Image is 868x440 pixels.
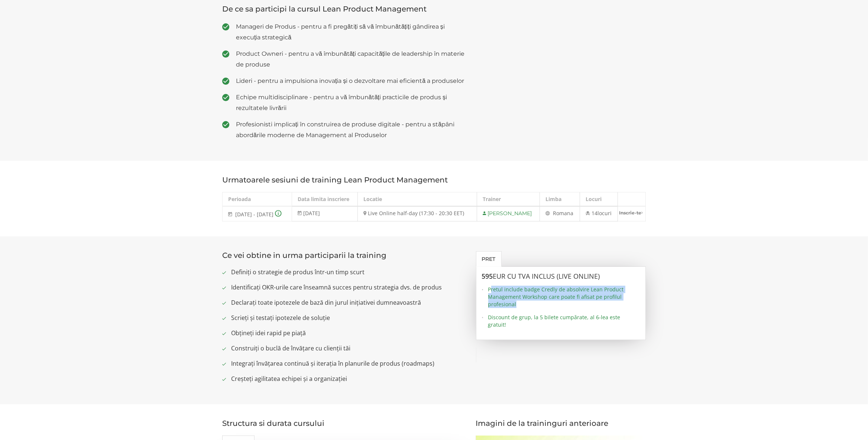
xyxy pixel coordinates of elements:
[222,176,646,184] h3: Urmatoarele sesiuni de training Lean Product Management
[222,251,465,259] h3: Ce vei obtine in urma participarii la training
[236,119,465,140] span: Profesionisti implicați în construirea de produse digitale - pentru a stăpâni abordările moderne ...
[597,210,612,217] span: locuri
[222,419,465,427] h3: Structura si durata cursului
[476,419,646,427] h3: Imagini de la traininguri anterioare
[236,48,465,70] span: Product Owneri - pentru a vă îmbunătăți capacitățile de leadership în materie de produse
[292,192,357,206] th: Data limita inscriere
[493,272,600,281] span: EUR cu TVA inclus (Live Online)
[559,210,573,217] span: mana
[488,314,640,329] span: Discount de grup, la 5 bilete cumpărate, al 6-lea este gratuit!
[222,5,465,13] h3: De ce sa participi la cursul Lean Product Management
[540,192,580,206] th: Limba
[231,268,465,277] span: Definiți o strategie de produs într-un timp scurt
[223,192,292,206] th: Perioada
[231,283,465,292] span: Identificați OKR-urile care înseamnă succes pentru strategia dvs. de produs
[580,206,618,221] td: 14
[553,210,559,217] span: Ro
[231,374,465,384] span: Creșteți agilitatea echipei și a organizației
[236,21,465,43] span: Manageri de Produs - pentru a fi pregătiți să vă îmbunătățiți gândirea și execuția strategică
[236,75,465,86] span: Lideri - pentru a impulsiona inovația și o dezvoltare mai eficientă a produselor
[477,206,540,221] td: [PERSON_NAME]
[235,211,273,218] span: [DATE] - [DATE]
[292,206,357,221] td: [DATE]
[358,192,477,206] th: Locatie
[231,313,465,323] span: Scrieți și testați ipotezele de soluție
[477,192,540,206] th: Trainer
[231,344,465,353] span: Construiți o buclă de învățare cu clienții tăi
[488,286,640,308] span: Pretul include badge Credly de absolvire Lean Product Management Workshop care poate fi afisat pe...
[358,206,477,221] td: Live Online half-day (17:30 - 20:30 EET)
[476,251,502,267] a: Pret
[236,92,465,113] span: Echipe multidisciplinare - pentru a vă îmbunătăți practicile de produs și rezultatele livrării
[231,359,465,368] span: Integrați învățarea continuă și iterația în planurile de produs (roadmaps)
[231,298,465,307] span: Declarați toate ipotezele de bază din jurul inițiativei dumneavoastră
[482,273,640,280] h3: 595
[580,192,618,206] th: Locuri
[618,207,645,219] a: Inscrie-te
[231,329,465,338] span: Obțineți idei rapid pe piață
